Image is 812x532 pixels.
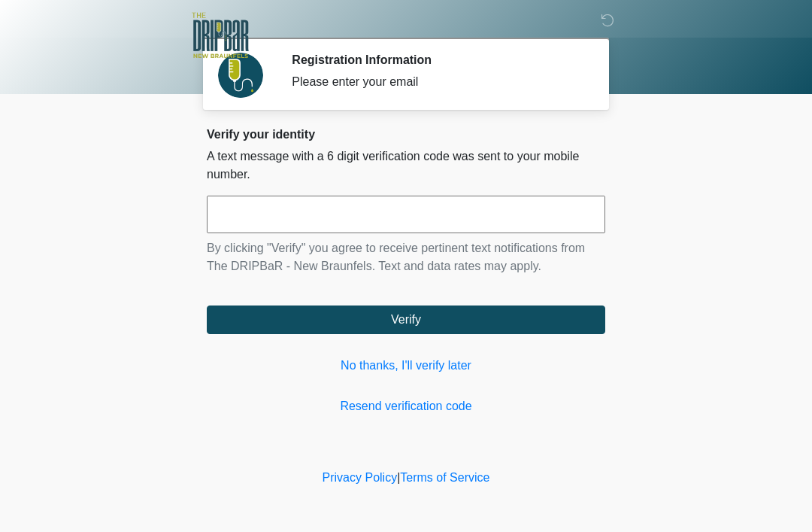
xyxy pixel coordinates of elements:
[207,357,605,375] a: No thanks, I'll verify later
[207,127,605,141] h2: Verify your identity
[397,471,400,484] a: |
[192,11,249,60] img: The DRIPBaR - New Braunfels Logo
[207,239,605,275] p: By clicking "Verify" you agree to receive pertinent text notifications from The DRIPBaR - New Bra...
[323,471,398,484] a: Privacy Policy
[218,53,263,98] img: Agent Avatar
[207,147,605,184] p: A text message with a 6 digit verification code was sent to your mobile number.
[292,73,583,91] div: Please enter your email
[207,397,605,415] a: Resend verification code
[400,471,489,484] a: Terms of Service
[207,306,605,334] button: Verify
